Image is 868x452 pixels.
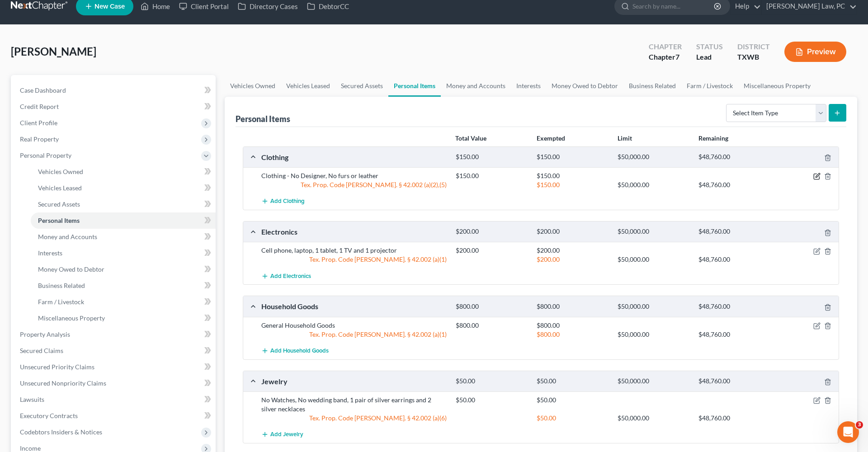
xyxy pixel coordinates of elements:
[451,153,532,161] div: $150.00
[20,428,102,436] span: Codebtors Insiders & Notices
[257,321,451,330] div: General Household Goods
[649,42,682,52] div: Chapter
[613,180,694,189] div: $50,000.00
[31,278,216,294] a: Business Related
[532,171,613,180] div: $150.00
[13,326,216,343] a: Property Analysis
[613,377,694,386] div: $50,000.00
[694,414,775,423] div: $48,760.00
[532,227,613,236] div: $200.00
[737,42,770,52] div: District
[38,314,105,322] span: Miscellaneous Property
[532,153,613,161] div: $150.00
[261,426,303,443] button: Add Jewelry
[257,227,451,236] div: Electronics
[13,343,216,359] a: Secured Claims
[20,119,57,127] span: Client Profile
[335,75,388,97] a: Secured Assets
[38,184,82,192] span: Vehicles Leased
[532,302,613,311] div: $800.00
[13,408,216,424] a: Executory Contracts
[31,229,216,245] a: Money and Accounts
[681,75,738,97] a: Farm / Livestock
[20,444,41,452] span: Income
[451,377,532,386] div: $50.00
[532,321,613,330] div: $800.00
[257,330,451,339] div: Tex. Prop. Code [PERSON_NAME]. § 42.002 (a)(1)
[31,310,216,326] a: Miscellaneous Property
[698,134,728,142] strong: Remaining
[613,227,694,236] div: $50,000.00
[38,168,83,175] span: Vehicles Owned
[20,135,59,143] span: Real Property
[257,301,451,311] div: Household Goods
[261,268,311,284] button: Add Electronics
[455,134,486,142] strong: Total Value
[451,321,532,330] div: $800.00
[856,421,863,428] span: 3
[31,164,216,180] a: Vehicles Owned
[613,153,694,161] div: $50,000.00
[451,171,532,180] div: $150.00
[20,347,63,354] span: Secured Claims
[270,431,303,438] span: Add Jewelry
[270,273,311,280] span: Add Electronics
[694,330,775,339] div: $48,760.00
[20,86,66,94] span: Case Dashboard
[236,113,290,124] div: Personal Items
[38,265,104,273] span: Money Owed to Debtor
[532,414,613,423] div: $50.00
[675,52,679,61] span: 7
[13,359,216,375] a: Unsecured Priority Claims
[11,45,96,58] span: [PERSON_NAME]
[441,75,511,97] a: Money and Accounts
[31,245,216,261] a: Interests
[532,180,613,189] div: $150.00
[537,134,565,142] strong: Exempted
[738,75,816,97] a: Miscellaneous Property
[31,212,216,229] a: Personal Items
[532,377,613,386] div: $50.00
[532,395,613,405] div: $50.00
[511,75,546,97] a: Interests
[20,412,78,419] span: Executory Contracts
[532,255,613,264] div: $200.00
[257,152,451,162] div: Clothing
[694,227,775,236] div: $48,760.00
[281,75,335,97] a: Vehicles Leased
[257,414,451,423] div: Tex. Prop. Code [PERSON_NAME]. § 42.002 (a)(6)
[532,330,613,339] div: $800.00
[696,42,723,52] div: Status
[694,255,775,264] div: $48,760.00
[257,180,451,189] div: Tex. Prop. Code [PERSON_NAME]. § 42.002 (a)(2),(5)
[38,249,62,257] span: Interests
[20,363,94,371] span: Unsecured Priority Claims
[837,421,859,443] iframe: Intercom live chat
[694,302,775,311] div: $48,760.00
[31,180,216,196] a: Vehicles Leased
[257,395,451,414] div: No Watches, No wedding band, 1 pair of silver earrings and 2 silver necklaces
[20,395,44,403] span: Lawsuits
[13,99,216,115] a: Credit Report
[451,302,532,311] div: $800.00
[20,330,70,338] span: Property Analysis
[257,171,451,180] div: Clothing - No Designer, No furs or leather
[694,180,775,189] div: $48,760.00
[532,246,613,255] div: $200.00
[31,196,216,212] a: Secured Assets
[20,103,59,110] span: Credit Report
[613,414,694,423] div: $50,000.00
[270,347,329,354] span: Add Household Goods
[261,193,305,210] button: Add Clothing
[613,255,694,264] div: $50,000.00
[613,302,694,311] div: $50,000.00
[31,294,216,310] a: Farm / Livestock
[225,75,281,97] a: Vehicles Owned
[20,151,71,159] span: Personal Property
[694,377,775,386] div: $48,760.00
[696,52,723,62] div: Lead
[13,82,216,99] a: Case Dashboard
[257,255,451,264] div: Tex. Prop. Code [PERSON_NAME]. § 42.002 (a)(1)
[451,395,532,405] div: $50.00
[38,200,80,208] span: Secured Assets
